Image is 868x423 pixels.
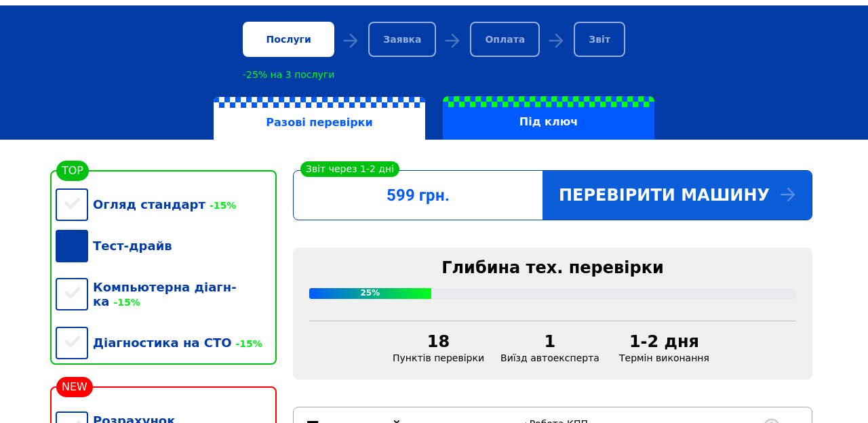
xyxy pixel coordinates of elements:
[56,266,277,322] div: Компьютерна діагн-ка
[56,322,277,363] div: Діагностика на СТО
[243,22,334,57] div: Послуги
[309,288,431,299] div: 25%
[232,338,262,349] span: -15%
[56,225,277,266] div: Тест-драйв
[309,258,796,277] div: Глибина тех. перевірки
[393,332,484,351] div: 18
[205,200,236,211] span: -15%
[56,184,277,225] div: Огляд стандарт
[434,96,663,140] a: Під ключ
[368,22,436,57] div: Заявка
[616,332,713,351] div: 1-2 дня
[542,171,812,220] div: Перевірити машину
[214,97,425,140] label: Разові перевірки
[574,22,625,57] div: Звіт
[443,96,654,140] label: Під ключ
[500,332,599,351] div: 1
[384,332,492,363] div: Пунктів перевірки
[492,332,608,363] div: Виїзд автоексперта
[109,297,140,308] span: -15%
[243,69,334,80] div: -25% на 3 послуги
[608,332,721,363] div: Термін виконання
[470,22,540,57] div: Оплата
[294,186,542,205] div: 599 грн.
